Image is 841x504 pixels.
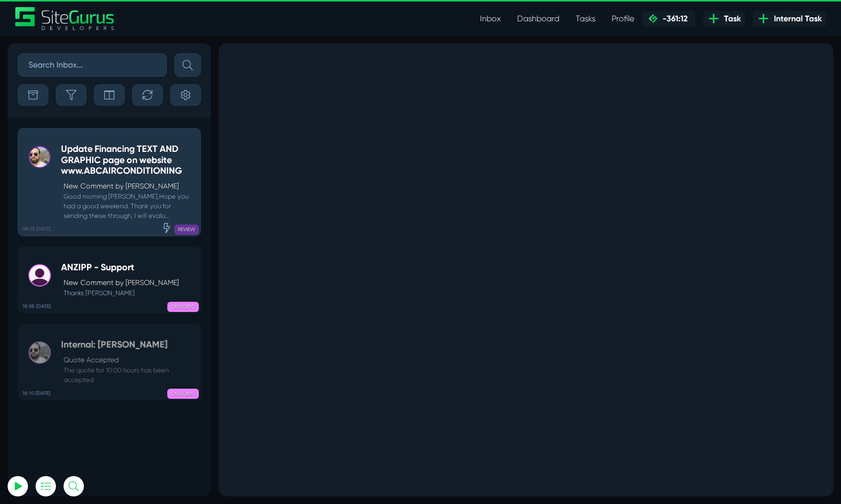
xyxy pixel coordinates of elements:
[658,14,687,23] span: -361:12
[18,53,167,77] input: Search Inbox...
[61,262,179,273] h5: ANZIPP - Support
[567,9,604,29] a: Tasks
[64,355,195,365] p: Quote Accepted
[22,226,51,233] b: 08:15 [DATE]
[167,389,199,399] span: ONGOING
[15,7,115,30] img: Sitegurus Logo
[15,7,115,30] a: SiteGurus
[61,288,179,298] small: Thanks [PERSON_NAME]
[61,365,195,385] small: The quote for 10:00 hours has been accepted
[61,144,195,177] h5: Update Financing TEXT AND GRAPHIC page on website www.ABCAIRCONDITIONING
[18,246,201,313] a: 18:58 [DATE] ANZIPP - SupportNew Comment by [PERSON_NAME] Thanks [PERSON_NAME] ONGOING
[642,11,695,26] a: -361:12
[22,303,51,310] b: 18:58 [DATE]
[472,9,509,29] a: Inbox
[162,223,172,233] div: Expedited
[64,181,195,192] p: New Comment by [PERSON_NAME]
[22,390,50,397] b: 16:10 [DATE]
[61,192,195,221] small: Good morning [PERSON_NAME],Hope you had a good weekend. Thank you for sending these through, I wi...
[770,13,822,25] span: Internal Task
[720,13,741,25] span: Task
[18,324,201,400] a: 16:10 [DATE] Internal: [PERSON_NAME]Quote Accepted The quote for 10:00 hours has been accepted ON...
[174,225,199,235] span: REVIEW
[61,339,195,351] h5: Internal: [PERSON_NAME]
[167,302,199,312] span: ONGOING
[604,9,642,29] a: Profile
[64,277,179,288] p: New Comment by [PERSON_NAME]
[703,11,745,26] a: Task
[18,128,201,236] a: 08:15 [DATE] Update Financing TEXT AND GRAPHIC page on website www.ABCAIRCONDITIONINGNew Comment ...
[753,11,826,26] a: Internal Task
[509,9,567,29] a: Dashboard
